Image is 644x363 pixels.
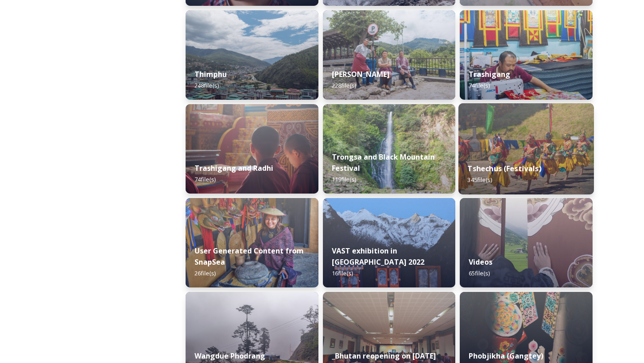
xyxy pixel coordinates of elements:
span: 119 file(s) [332,175,356,183]
img: Dechenphu%2520Festival14.jpg [458,103,594,194]
span: 248 file(s) [195,81,219,89]
span: 74 file(s) [469,81,490,89]
strong: User Generated Content from SnapSea [195,246,304,267]
span: 345 file(s) [468,176,492,184]
span: 26 file(s) [195,269,216,277]
strong: Tshechus (Festivals) [468,164,542,173]
img: 2022-10-01%252018.12.56.jpg [323,104,456,194]
span: 16 file(s) [332,269,353,277]
strong: VAST exhibition in [GEOGRAPHIC_DATA] 2022 [332,246,424,267]
strong: Phobjikha (Gangtey) [469,351,543,361]
strong: Trashigang and Radhi [195,163,273,173]
img: Trashigang%2520and%2520Rangjung%2520060723%2520by%2520Amp%2520Sripimanwat-32.jpg [186,104,318,194]
strong: Videos [469,257,492,267]
span: 74 file(s) [195,175,216,183]
strong: Trashigang [469,69,510,79]
strong: Thimphu [195,69,227,79]
img: Trashi%2520Yangtse%2520090723%2520by%2520Amp%2520Sripimanwat-187.jpg [323,10,456,100]
img: VAST%2520Bhutan%2520art%2520exhibition%2520in%2520Brussels3.jpg [323,198,456,287]
strong: [PERSON_NAME] [332,69,390,79]
strong: Trongsa and Black Mountain Festival [332,152,435,173]
strong: _Bhutan reopening on [DATE] [332,351,436,361]
img: Textile.jpg [460,198,593,287]
span: 65 file(s) [469,269,490,277]
img: Thimphu%2520190723%2520by%2520Amp%2520Sripimanwat-43.jpg [186,10,318,100]
span: 228 file(s) [332,81,356,89]
img: Trashigang%2520and%2520Rangjung%2520060723%2520by%2520Amp%2520Sripimanwat-66.jpg [460,10,593,100]
strong: Wangdue Phodrang [195,351,265,361]
img: 0FDA4458-C9AB-4E2F-82A6-9DC136F7AE71.jpeg [186,198,318,287]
